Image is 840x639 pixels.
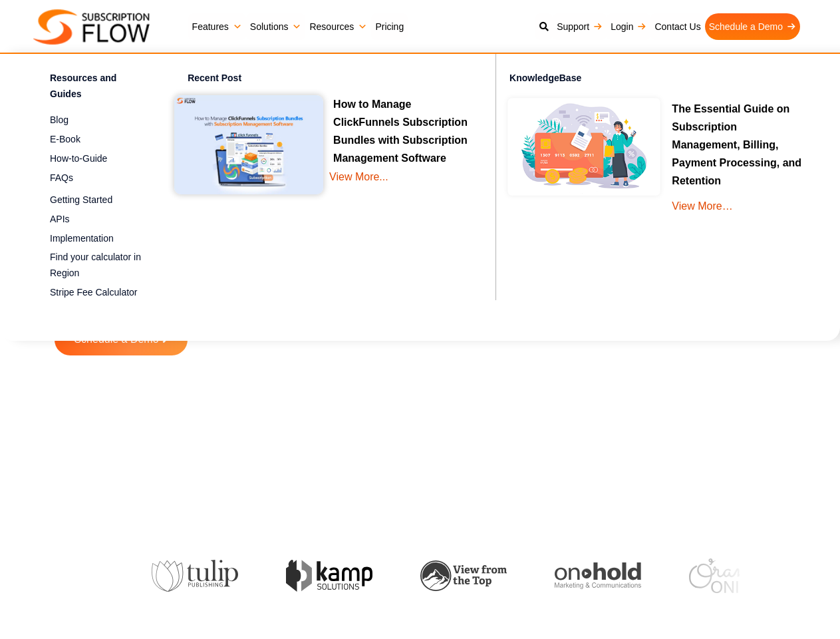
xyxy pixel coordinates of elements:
[50,212,70,226] span: APIs
[50,71,141,106] h4: Resources and Guides
[148,560,234,592] img: tulip-publishing
[50,250,141,282] a: Find your calculator in Region
[329,168,472,206] a: View More...
[333,99,468,168] a: How to Manage ClickFunnels Subscription Bundles with Subscription Management Software
[50,192,141,208] a: Getting Started
[174,95,323,194] img: ClickFunnels Subscription Bundles
[607,13,650,40] a: Login
[705,13,800,40] a: Schedule a Demo
[553,13,607,40] a: Support
[50,170,141,186] a: FAQs
[50,230,141,246] a: Implementation
[551,562,637,589] img: onhold-marketing
[50,131,141,147] a: E-Book
[188,13,246,40] a: Features
[50,152,107,166] span: How-to-Guide
[50,285,141,301] a: Stripe Fee Calculator
[282,560,368,591] img: kamp-solution
[50,171,73,185] span: FAQs
[50,150,141,166] a: How-to-Guide
[50,113,69,127] span: Blog
[672,100,807,190] p: The Essential Guide on Subscription Management, Billing, Payment Processing, and Retention
[50,232,114,246] span: Implementation
[33,9,150,45] img: Subscriptionflow
[503,93,665,200] img: Online-recurring-Billing-software
[246,13,306,40] a: Solutions
[371,13,408,40] a: Pricing
[650,13,704,40] a: Contact Us
[50,112,141,128] a: Blog
[50,132,80,146] span: E-Book
[416,560,503,592] img: view-from-the-top
[50,193,112,207] span: Getting Started
[509,64,827,93] h4: KnowledgeBase
[305,13,371,40] a: Resources
[188,71,486,90] h4: Recent Post
[50,211,141,227] a: APIs
[672,200,732,212] a: View More…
